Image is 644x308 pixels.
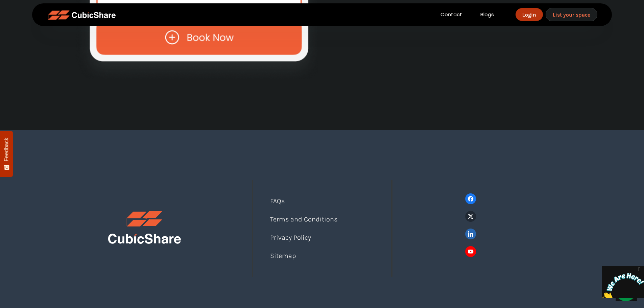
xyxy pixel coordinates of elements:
[270,234,311,241] a: Privacy Policy
[270,252,296,260] a: Sitemap
[3,138,9,161] span: Feedback
[270,197,285,205] a: FAQs
[471,11,503,19] a: Blogs
[602,266,644,298] iframe: chat widget
[465,246,476,257] img: youtube.png
[103,211,186,246] img: footerLogo.png
[431,11,471,19] a: Contact
[516,8,543,21] a: Login
[465,229,476,239] img: linkedin.png
[546,8,597,21] a: List your space
[270,215,337,223] a: Terms and Conditions
[465,193,476,204] img: facebook.png
[465,211,476,222] img: twitter.png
